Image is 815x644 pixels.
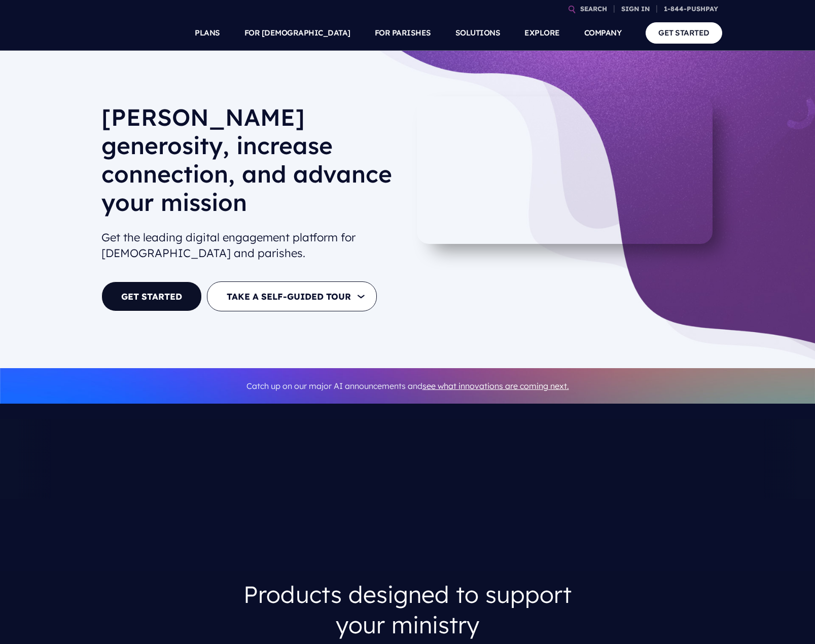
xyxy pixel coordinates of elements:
h2: Get the leading digital engagement platform for [DEMOGRAPHIC_DATA] and parishes. [101,226,400,265]
a: GET STARTED [101,281,202,311]
a: PLANS [195,15,220,51]
p: Catch up on our major AI announcements and [101,375,714,398]
a: EXPLORE [524,15,560,51]
a: FOR PARISHES [375,15,431,51]
h1: [PERSON_NAME] generosity, increase connection, and advance your mission [101,103,400,225]
button: TAKE A SELF-GUIDED TOUR [207,281,377,311]
a: GET STARTED [646,22,722,43]
a: COMPANY [584,15,622,51]
a: FOR [DEMOGRAPHIC_DATA] [244,15,350,51]
a: SOLUTIONS [455,15,501,51]
img: Pushpay_Logo__NorthPoint [155,427,307,483]
img: pp_logos_2 [508,427,660,483]
a: see what innovations are coming next. [422,381,569,391]
img: pp_logos_1 [332,427,484,483]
